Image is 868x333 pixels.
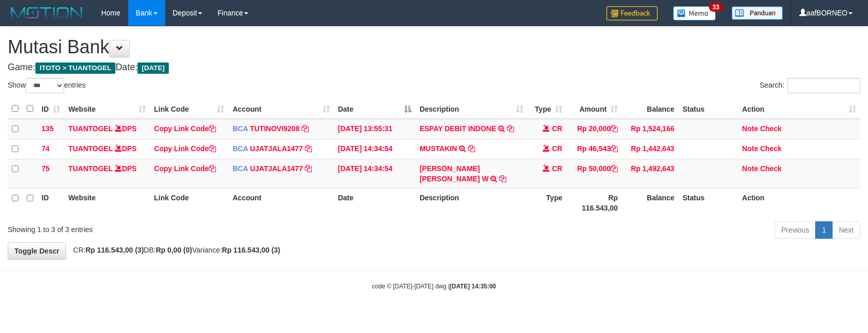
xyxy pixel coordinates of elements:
[334,159,416,188] td: [DATE] 14:34:54
[566,119,622,139] td: Rp 20,000
[154,164,216,173] a: Copy Link Code
[250,124,299,133] a: TUTINOVI9208
[678,99,738,119] th: Status
[610,164,618,173] a: Copy Rp 50,000 to clipboard
[527,188,566,217] th: Type
[420,164,489,183] a: [PERSON_NAME] [PERSON_NAME] W
[8,220,354,235] div: Showing 1 to 3 of 3 entries
[552,164,562,173] span: CR
[832,221,860,239] a: Next
[64,188,150,217] th: Website
[68,124,113,133] a: TUANTOGEL
[42,144,50,153] span: 74
[552,124,562,133] span: CR
[334,139,416,159] td: [DATE] 14:34:54
[815,221,833,239] a: 1
[678,188,738,217] th: Status
[64,119,150,139] td: DPS
[68,144,113,153] a: TUANTOGEL
[68,246,281,254] span: CR: DB: Variance:
[150,99,228,119] th: Link Code: activate to sort column ascending
[610,144,618,153] a: Copy Rp 46,543 to clipboard
[709,3,723,12] span: 33
[468,144,475,153] a: Copy MUSTAKIN to clipboard
[742,144,758,153] a: Note
[68,164,113,173] a: TUANTOGEL
[305,144,312,153] a: Copy UJATJALA1477 to clipboard
[606,6,658,20] img: Feedback.jpg
[8,78,86,93] label: Show entries
[64,99,150,119] th: Website: activate to sort column ascending
[622,139,678,159] td: Rp 1,442,643
[499,175,506,183] a: Copy RITA CINDI W to clipboard
[673,6,716,20] img: Button%20Memo.svg
[64,159,150,188] td: DPS
[775,221,816,239] a: Previous
[232,164,248,173] span: BCA
[416,188,527,217] th: Description
[420,124,496,133] a: ESPAY DEBIT INDONE
[86,246,144,254] strong: Rp 116.543,00 (3)
[222,246,281,254] strong: Rp 116.543,00 (3)
[37,99,64,119] th: ID: activate to sort column ascending
[622,188,678,217] th: Balance
[64,139,150,159] td: DPS
[8,5,86,20] img: MOTION_logo.png
[42,164,50,173] span: 75
[154,124,216,133] a: Copy Link Code
[527,99,566,119] th: Type: activate to sort column ascending
[416,99,527,119] th: Description: activate to sort column ascending
[302,124,309,133] a: Copy TUTINOVI9208 to clipboard
[566,159,622,188] td: Rp 50,000
[760,78,860,93] label: Search:
[228,188,333,217] th: Account
[156,246,192,254] strong: Rp 0,00 (0)
[232,144,248,153] span: BCA
[334,99,416,119] th: Date: activate to sort column descending
[250,164,303,173] a: UJATJALA1477
[450,283,496,290] strong: [DATE] 14:35:00
[507,124,514,133] a: Copy ESPAY DEBIT INDONE to clipboard
[742,164,758,173] a: Note
[8,37,860,57] h1: Mutasi Bank
[8,63,860,73] h4: Game: Date:
[622,99,678,119] th: Balance
[552,144,562,153] span: CR
[738,188,860,217] th: Action
[150,188,228,217] th: Link Code
[566,99,622,119] th: Amount: activate to sort column ascending
[610,124,618,133] a: Copy Rp 20,000 to clipboard
[760,164,782,173] a: Check
[787,78,860,93] input: Search:
[760,124,782,133] a: Check
[8,242,66,260] a: Toggle Descr
[35,63,115,74] span: ITOTO > TUANTOGEL
[420,144,457,153] a: MUSTAKIN
[566,139,622,159] td: Rp 46,543
[742,124,758,133] a: Note
[334,119,416,139] td: [DATE] 13:55:31
[26,78,64,93] select: Showentries
[738,99,860,119] th: Action: activate to sort column ascending
[305,164,312,173] a: Copy UJATJALA1477 to clipboard
[37,188,64,217] th: ID
[622,159,678,188] td: Rp 1,492,643
[154,144,216,153] a: Copy Link Code
[137,63,169,74] span: [DATE]
[760,144,782,153] a: Check
[566,188,622,217] th: Rp 116.543,00
[250,144,303,153] a: UJATJALA1477
[228,99,333,119] th: Account: activate to sort column ascending
[622,119,678,139] td: Rp 1,524,166
[42,124,53,133] span: 135
[232,124,248,133] span: BCA
[732,6,783,20] img: panduan.png
[334,188,416,217] th: Date
[372,283,496,290] small: code © [DATE]-[DATE] dwg |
